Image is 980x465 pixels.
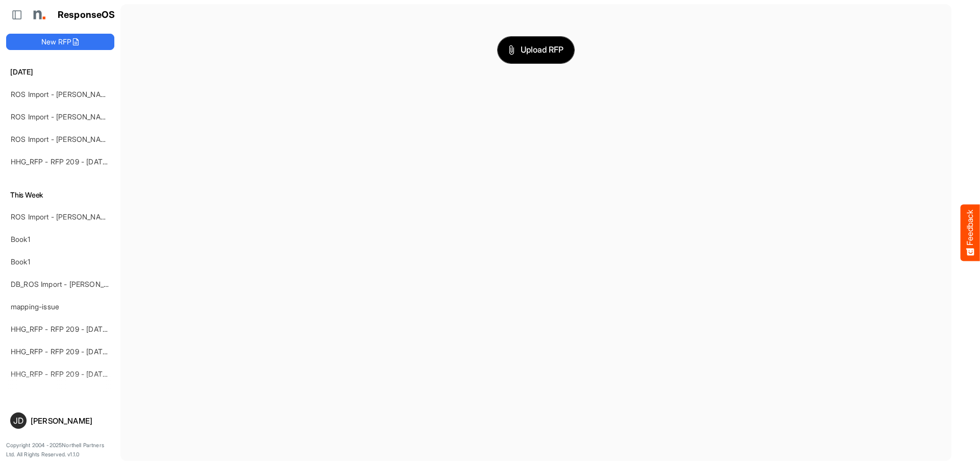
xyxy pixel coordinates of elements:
[31,417,110,425] div: [PERSON_NAME]
[11,347,179,356] a: HHG_RFP - RFP 209 - [DATE] - ROS TEST 3 (LITE)
[6,34,114,50] button: New RFP
[11,302,59,311] a: mapping-issue
[11,135,143,143] a: ROS Import - [PERSON_NAME] - ROS 11
[11,235,30,243] a: Book1
[11,257,30,266] a: Book1
[11,112,143,121] a: ROS Import - [PERSON_NAME] - ROS 11
[498,37,574,63] button: Upload RFP
[11,212,159,221] a: ROS Import - [PERSON_NAME] - Final (short)
[13,417,23,425] span: JD
[11,157,179,166] a: HHG_RFP - RFP 209 - [DATE] - ROS TEST 3 (LITE)
[28,5,48,25] img: Northell
[58,10,115,20] h1: ResponseOS
[961,204,980,261] button: Feedback
[11,370,179,378] a: HHG_RFP - RFP 209 - [DATE] - ROS TEST 3 (LITE)
[6,441,114,459] p: Copyright 2004 - 2025 Northell Partners Ltd. All Rights Reserved. v 1.1.0
[6,189,114,201] h6: This Week
[6,66,114,78] h6: [DATE]
[11,325,179,333] a: HHG_RFP - RFP 209 - [DATE] - ROS TEST 3 (LITE)
[508,43,563,57] span: Upload RFP
[11,90,143,99] a: ROS Import - [PERSON_NAME] - ROS 11
[11,280,155,288] a: DB_ROS Import - [PERSON_NAME] - ROS 4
